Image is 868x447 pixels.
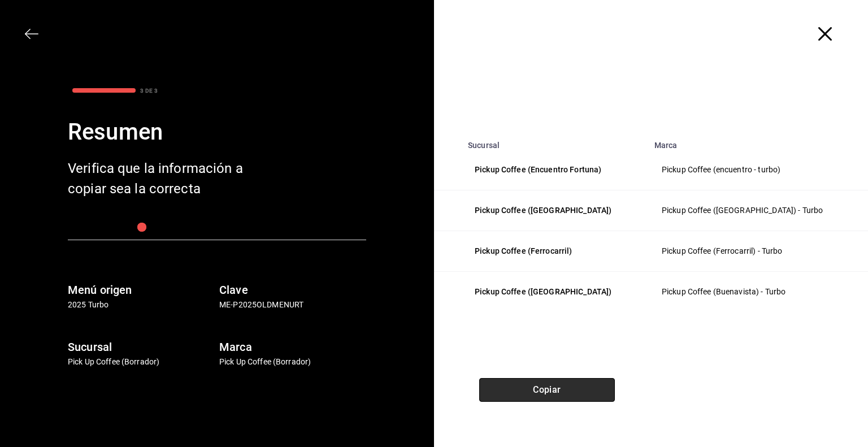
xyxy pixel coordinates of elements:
p: Pickup Coffee ([GEOGRAPHIC_DATA]) - Turbo [662,205,849,216]
th: Marca [648,134,868,150]
div: Resumen [68,115,366,149]
div: Verifica que la información a copiar sea la correcta [68,158,249,199]
p: Pick Up Coffee (Borrador) [68,356,215,368]
p: Pickup Coffee (Buenavista) - Turbo [662,286,849,298]
p: Pick Up Coffee (Borrador) [219,356,366,368]
p: Pickup Coffee (encuentro - turbo) [662,164,849,176]
h6: Marca [219,338,366,356]
p: Pickup Coffee (Ferrocarril) [475,245,634,257]
h6: Menú origen [68,281,215,299]
h6: Clave [219,281,366,299]
div: 3 DE 3 [140,86,158,95]
button: Copiar [479,378,615,402]
p: Pickup Coffee (Ferrocarril) - Turbo [662,245,849,257]
h6: Sucursal [68,338,215,356]
p: 2025 Turbo [68,299,215,311]
p: Pickup Coffee ([GEOGRAPHIC_DATA]) [475,286,634,298]
p: Pickup Coffee (Encuentro Fortuna) [475,164,634,176]
p: Pickup Coffee ([GEOGRAPHIC_DATA]) [475,205,634,216]
th: Sucursal [461,134,648,150]
p: ME-P2025OLDMENURT [219,299,366,311]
